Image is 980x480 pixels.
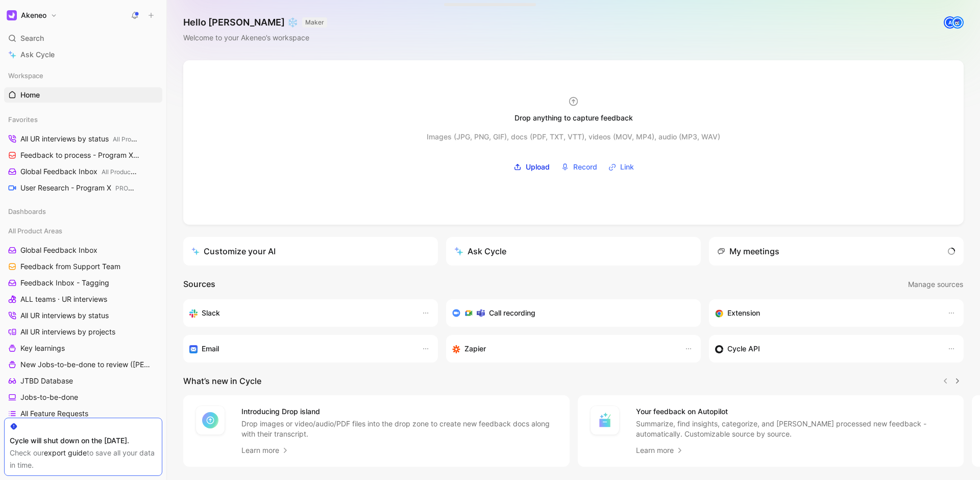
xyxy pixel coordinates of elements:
[44,448,87,457] a: export guide
[636,405,952,418] h4: Your feedback on Autopilot
[4,204,162,222] div: Dashboards
[908,278,963,291] span: Manage sources
[20,376,73,386] span: JTBD Database
[302,17,327,28] button: MAKER
[4,292,162,307] a: ALL teams · UR interviews
[4,31,162,46] div: Search
[10,435,157,447] div: Cycle will shut down on the [DATE].
[4,180,162,196] a: User Research - Program XPROGRAM X
[20,278,109,288] span: Feedback Inbox - Tagging
[4,357,162,372] a: New Jobs-to-be-done to review ([PERSON_NAME])
[8,114,38,125] span: Favorites
[4,223,162,238] div: All Product Areas
[489,307,535,319] h3: Call recording
[183,16,327,29] h1: Hello [PERSON_NAME] ❄️
[8,70,43,81] span: Workspace
[20,261,120,272] span: Feedback from Support Team
[4,406,162,421] a: All Feature Requests
[20,183,138,194] span: User Research - Program X
[20,49,55,61] span: Ask Cycle
[4,87,162,103] a: Home
[189,307,411,319] div: Sync your customers, send feedback and get updates in Slack
[464,343,486,355] h3: Zapier
[4,324,162,340] a: All UR interviews by projects
[4,112,162,127] div: Favorites
[452,343,674,355] div: Capture feedback from thousands of sources with Zapier (survey results, recordings, sheets, etc).
[202,343,219,355] h3: Email
[20,245,97,255] span: Global Feedback Inbox
[952,17,963,28] img: avatar
[4,275,162,291] a: Feedback Inbox - Tagging
[4,164,162,179] a: Global Feedback InboxAll Product Areas
[202,307,220,319] h3: Slack
[4,223,162,454] div: All Product AreasGlobal Feedback InboxFeedback from Support TeamFeedback Inbox - TaggingALL teams...
[620,161,634,173] span: Link
[20,359,151,370] span: New Jobs-to-be-done to review ([PERSON_NAME])
[945,17,955,28] div: A
[20,134,139,145] span: All UR interviews by status
[4,8,60,22] button: AkeneoAkeneo
[605,159,638,175] button: Link
[4,341,162,356] a: Key learnings
[10,447,157,471] div: Check our to save all your data in time.
[241,419,557,439] p: Drop images or video/audio/PDF files into the drop zone to create new feedback docs along with th...
[189,343,411,355] div: Forward emails to your feedback inbox
[115,184,152,192] span: PROGRAM X
[21,11,46,20] h1: Akeneo
[20,409,88,419] span: All Feature Requests
[20,294,107,304] span: ALL teams · UR interviews
[715,307,937,319] div: Capture feedback from anywhere on the web
[636,444,684,457] a: Learn more
[454,245,506,257] div: Ask Cycle
[4,204,162,219] div: Dashboards
[4,47,162,62] a: Ask Cycle
[191,245,276,257] div: Customize your AI
[4,390,162,405] a: Jobs-to-be-done
[241,405,557,418] h4: Introducing Drop island
[727,307,760,319] h3: Extension
[727,343,760,355] h3: Cycle API
[183,278,215,291] h2: Sources
[514,112,633,124] div: Drop anything to capture feedback
[20,392,78,402] span: Jobs-to-be-done
[20,150,141,161] span: Feedback to process - Program X
[4,131,162,147] a: All UR interviews by statusAll Product Areas
[20,310,109,321] span: All UR interviews by status
[8,226,62,236] span: All Product Areas
[241,444,289,457] a: Learn more
[573,161,597,173] span: Record
[4,148,162,163] a: Feedback to process - Program XPROGRAM X
[510,159,553,175] label: Upload
[20,90,40,100] span: Home
[4,68,162,83] div: Workspace
[20,327,115,337] span: All UR interviews by projects
[446,237,701,266] button: Ask Cycle
[7,10,17,20] img: Akeneo
[183,237,438,266] a: Customize your AI
[4,243,162,258] a: Global Feedback Inbox
[102,168,151,176] span: All Product Areas
[717,245,779,257] div: My meetings
[183,32,327,44] div: Welcome to your Akeneo’s workspace
[183,375,261,387] h2: What’s new in Cycle
[427,131,720,143] div: Images (JPG, PNG, GIF), docs (PDF, TXT, VTT), videos (MOV, MP4), audio (MP3, WAV)
[4,259,162,274] a: Feedback from Support Team
[908,278,964,291] button: Manage sources
[20,166,138,177] span: Global Feedback Inbox
[4,373,162,389] a: JTBD Database
[636,419,952,439] p: Summarize, find insights, categorize, and [PERSON_NAME] processed new feedback - automatically. C...
[4,308,162,323] a: All UR interviews by status
[452,307,687,319] div: Record & transcribe meetings from Zoom, Meet & Teams.
[113,135,162,143] span: All Product Areas
[20,343,65,353] span: Key learnings
[557,159,601,175] button: Record
[20,32,44,44] span: Search
[715,343,937,355] div: Sync customers & send feedback from custom sources. Get inspired by our favorite use case
[8,206,46,217] span: Dashboards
